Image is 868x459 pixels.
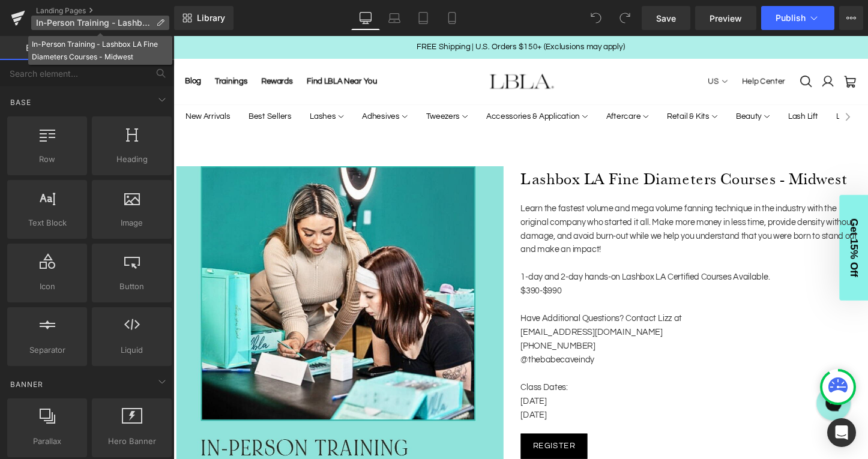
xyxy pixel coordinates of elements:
iframe: Gorgias live chat messenger [666,362,714,406]
span: Save [656,12,676,25]
a: New Arrivals [13,72,59,97]
span: Image [95,217,168,229]
span: Row [11,153,83,166]
p: Have Additional Questions? Contact Lizz at [363,289,723,303]
a: Accessories & Application [327,72,433,97]
p: [EMAIL_ADDRESS][DOMAIN_NAME] [363,303,723,317]
p: Learn the fastest volume and mega volume fanning technique in the industry with the original comp... [363,173,723,231]
a: Open cart modal [700,40,714,55]
a: Lashes [143,72,178,97]
a: Adhesives [197,72,245,97]
a: Trainings [43,35,77,60]
p: FREE Shipping | U.S. Orders $150+ (Exclusions may apply) [255,6,472,18]
span: Class Dates: [363,363,412,372]
h1: Lashbox LA Fine Diameters Courses - Midwest [363,136,723,161]
a: Lashbox LA [327,32,399,65]
p: $390-$990 [363,260,723,274]
span: In-Person Training - Lashbox LA Fine Diameters Courses - Midwest [36,18,151,28]
a: Desktop [351,6,380,30]
a: Best Sellers [79,72,124,97]
button: More [839,6,863,30]
span: Liquid [95,344,168,356]
a: Go to the account page [677,40,692,55]
a: Aftercare [453,72,497,97]
p: 1-day and 2-day hands-on Lashbox LA Certified Courses Available. [363,245,723,260]
a: Register [363,416,433,442]
span: Text Block [11,217,83,229]
a: Retail & Kits [516,72,569,97]
a: Preview [695,6,756,30]
p: [DATE] [363,389,723,404]
a: Lash Lift [643,72,674,97]
span: Base [9,97,32,108]
span: Preview [710,12,742,25]
p: @thebabecaveindy [363,332,723,346]
p: [PHONE_NUMBER] [363,317,723,332]
button: Redo [613,6,637,30]
a: Last Call [693,72,726,97]
p: [DATE] [363,375,723,389]
a: Find LBLA Near You [139,35,213,60]
span: Parallax [11,435,83,448]
span: Icon [11,280,83,293]
span: Publish [776,13,806,23]
div: Open Intercom Messenger [827,418,856,447]
a: Rewards [92,35,125,60]
button: Publish [761,6,834,30]
a: New Library [174,6,234,30]
a: Open search modal [654,40,669,55]
div: In-Person Training - Lashbox LA Fine Diameters Courses - Midwest [32,38,169,63]
a: Laptop [380,6,409,30]
span: Separator [11,344,83,356]
span: Banner [9,379,44,390]
span: Register [376,424,420,434]
button: Undo [584,6,608,30]
span: Hero Banner [95,435,168,448]
span: Library [197,13,225,23]
a: Help Center [594,35,640,60]
a: Tablet [409,6,438,30]
span: Heading [95,153,168,166]
a: Blog [12,35,29,60]
a: Beauty [588,72,624,97]
span: Button [95,280,168,293]
a: Landing Pages [36,6,174,16]
a: Tweezers [264,72,308,97]
a: Mobile [438,6,466,30]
